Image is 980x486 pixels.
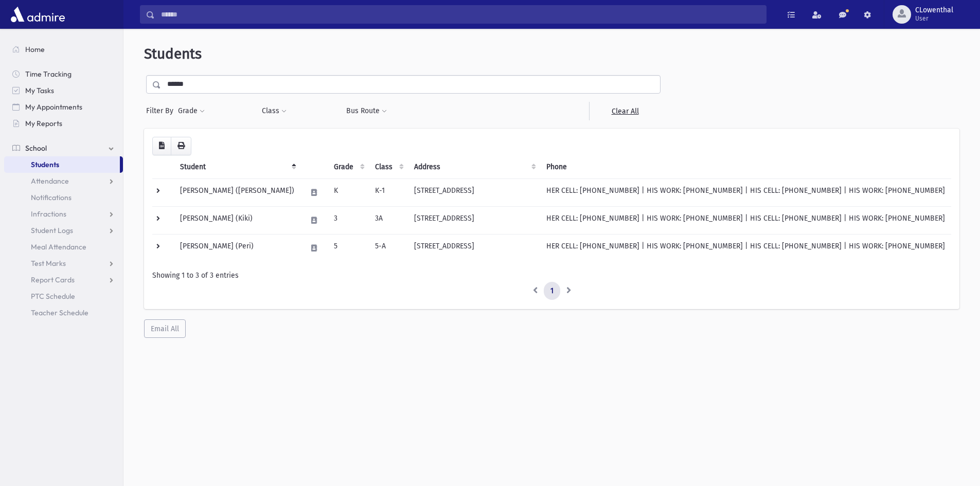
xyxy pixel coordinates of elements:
[4,288,123,304] a: PTC Schedule
[540,234,951,262] td: HER CELL: [PHONE_NUMBER] | HIS WORK: [PHONE_NUMBER] | HIS CELL: [PHONE_NUMBER] | HIS WORK: [PHONE...
[31,176,69,186] span: Attendance
[31,275,75,284] span: Report Cards
[31,292,75,301] span: PTC Schedule
[408,234,540,262] td: [STREET_ADDRESS]
[25,143,47,153] span: School
[31,259,66,268] span: Test Marks
[174,178,300,206] td: [PERSON_NAME] ([PERSON_NAME])
[369,155,408,179] th: Class: activate to sort column ascending
[589,102,661,120] a: Clear All
[31,242,86,251] span: Meal Attendance
[408,206,540,234] td: [STREET_ADDRESS]
[4,66,123,82] a: Time Tracking
[152,137,171,155] button: CSV
[328,206,369,234] td: 3
[31,160,59,169] span: Students
[369,206,408,234] td: 3A
[328,234,369,262] td: 5
[155,5,766,24] input: Search
[4,222,123,239] a: Student Logs
[540,206,951,234] td: HER CELL: [PHONE_NUMBER] | HIS WORK: [PHONE_NUMBER] | HIS CELL: [PHONE_NUMBER] | HIS WORK: [PHONE...
[408,155,540,179] th: Address: activate to sort column ascending
[328,178,369,206] td: K
[408,178,540,206] td: [STREET_ADDRESS]
[25,86,54,95] span: My Tasks
[144,45,202,62] span: Students
[174,206,300,234] td: [PERSON_NAME] (Kiki)
[328,155,369,179] th: Grade: activate to sort column ascending
[4,239,123,255] a: Meal Attendance
[177,102,205,120] button: Grade
[4,41,123,58] a: Home
[261,102,287,120] button: Class
[146,105,177,116] span: Filter By
[369,178,408,206] td: K-1
[4,255,123,272] a: Test Marks
[346,102,387,120] button: Bus Route
[4,272,123,288] a: Report Cards
[4,173,123,189] a: Attendance
[4,140,123,156] a: School
[540,155,951,179] th: Phone
[171,137,191,155] button: Print
[544,282,560,300] a: 1
[25,102,82,112] span: My Appointments
[25,69,72,79] span: Time Tracking
[915,6,953,14] span: CLowenthal
[4,99,123,115] a: My Appointments
[4,206,123,222] a: Infractions
[174,155,300,179] th: Student: activate to sort column descending
[31,308,88,317] span: Teacher Schedule
[8,4,67,25] img: AdmirePro
[25,119,62,128] span: My Reports
[4,115,123,132] a: My Reports
[4,156,120,173] a: Students
[174,234,300,262] td: [PERSON_NAME] (Peri)
[369,234,408,262] td: 5-A
[144,319,186,338] button: Email All
[31,209,66,219] span: Infractions
[31,193,72,202] span: Notifications
[540,178,951,206] td: HER CELL: [PHONE_NUMBER] | HIS WORK: [PHONE_NUMBER] | HIS CELL: [PHONE_NUMBER] | HIS WORK: [PHONE...
[4,189,123,206] a: Notifications
[152,270,951,281] div: Showing 1 to 3 of 3 entries
[31,226,73,235] span: Student Logs
[4,82,123,99] a: My Tasks
[25,45,45,54] span: Home
[915,14,953,23] span: User
[4,304,123,321] a: Teacher Schedule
